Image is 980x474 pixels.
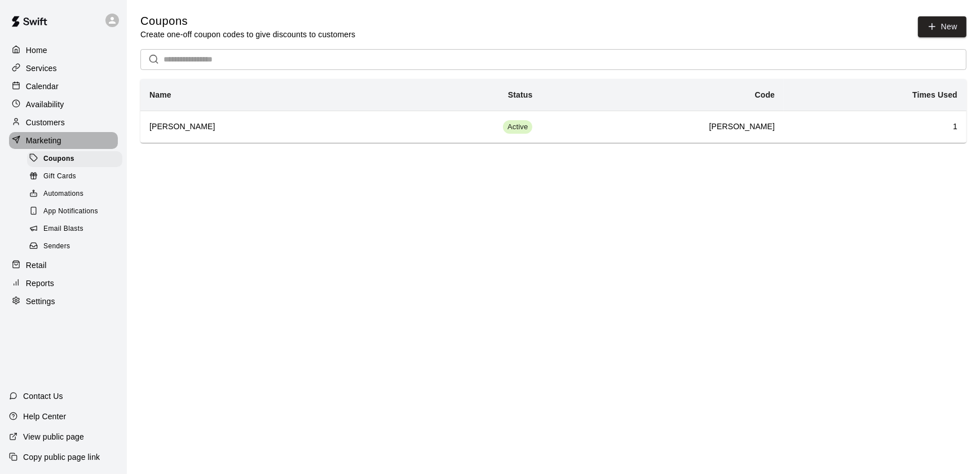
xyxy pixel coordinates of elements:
[918,16,966,37] button: New
[27,239,122,254] div: Senders
[508,90,533,99] b: Status
[27,168,127,185] a: Gift Cards
[43,206,98,217] span: App Notifications
[26,45,47,56] p: Home
[43,153,74,165] span: Coupons
[26,99,64,110] p: Availability
[27,186,127,203] a: Automations
[9,78,118,95] a: Calendar
[9,60,118,77] a: Services
[140,29,355,40] p: Create one-off coupon codes to give discounts to customers
[43,241,70,252] span: Senders
[9,257,118,274] a: Retail
[23,431,84,442] p: View public page
[27,169,122,185] div: Gift Cards
[23,451,100,463] p: Copy public page link
[27,151,122,167] div: Coupons
[27,238,127,256] a: Senders
[9,132,118,149] a: Marketing
[140,14,355,29] h5: Coupons
[43,223,83,235] span: Email Blasts
[27,204,122,220] div: App Notifications
[26,260,47,271] p: Retail
[503,122,532,133] span: Active
[43,188,83,200] span: Automations
[793,121,957,133] h6: 1
[149,90,171,99] b: Name
[26,296,55,307] p: Settings
[912,90,957,99] b: Times Used
[26,278,54,289] p: Reports
[23,390,63,402] p: Contact Us
[27,221,122,237] div: Email Blasts
[27,221,127,238] a: Email Blasts
[23,411,66,422] p: Help Center
[27,150,127,168] a: Coupons
[26,117,65,128] p: Customers
[149,121,374,133] h6: [PERSON_NAME]
[9,96,118,113] a: Availability
[26,135,61,146] p: Marketing
[43,171,76,182] span: Gift Cards
[550,121,775,133] h6: [PERSON_NAME]
[26,63,57,74] p: Services
[27,203,127,221] a: App Notifications
[26,81,59,92] p: Calendar
[9,293,118,310] a: Settings
[9,42,118,59] a: Home
[9,114,118,131] a: Customers
[9,275,118,292] a: Reports
[755,90,775,99] b: Code
[140,79,966,143] table: simple table
[27,186,122,202] div: Automations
